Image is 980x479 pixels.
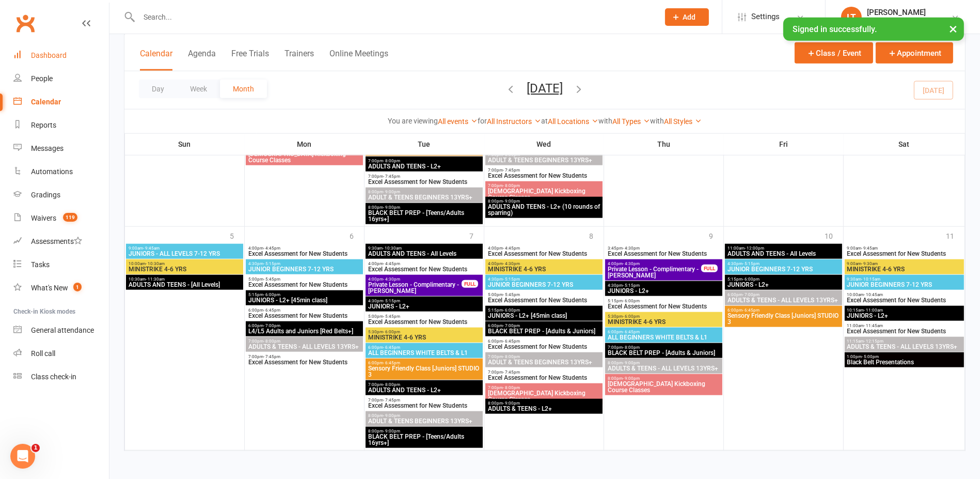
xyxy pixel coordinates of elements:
[487,277,600,282] span: 4:30pm
[230,227,244,244] div: 5
[13,207,109,230] a: Waivers 119
[793,24,877,34] span: Signed in successfully.
[503,354,520,359] span: - 8:00pm
[751,5,780,28] span: Settings
[248,359,361,365] span: Excel Assessment for New Students
[867,17,926,26] div: Excel Martial Arts
[724,133,844,155] th: Fri
[368,418,481,424] span: ADULT & TEENS BEGINNERS 13YRS+
[487,246,600,251] span: 4:00pm
[607,350,720,356] span: BLACK BELT PREP - [Adults & Juniors]
[248,282,361,288] span: Excel Assessment for New Students
[503,323,520,328] span: - 7:00pm
[13,44,109,67] a: Dashboard
[487,266,600,272] span: MINISTRIKE 4-6 YRS
[13,137,109,160] a: Messages
[368,413,481,418] span: 8:00pm
[368,398,481,403] span: 7:00pm
[623,330,640,334] span: - 6:45pm
[13,253,109,276] a: Tasks
[31,237,82,245] div: Assessments
[31,51,67,59] div: Dashboard
[487,117,541,126] a: All Instructors
[31,373,76,381] div: Class check-in
[383,261,400,266] span: - 4:45pm
[847,344,962,350] span: ADULTS & TEENS - ALL LEVELS 13YRS+
[231,49,269,71] button: Free Trials
[503,199,520,204] span: - 9:00pm
[847,328,962,334] span: Excel Assessment for New Students
[128,246,241,251] span: 9:00am
[462,280,478,288] div: FULL
[727,282,840,288] span: JUNIORS - L2+
[368,282,462,294] span: Private Lesson - Complimentary - [PERSON_NAME]
[607,361,720,365] span: 8:00pm
[368,382,481,387] span: 7:00pm
[139,80,177,98] button: Day
[13,183,109,207] a: Gradings
[847,354,962,359] span: 1:00pm
[862,277,881,282] span: - 10:15am
[847,297,962,303] span: Excel Assessment for New Students
[847,266,962,272] span: MINISTRIKE 4-6 YRS
[946,227,965,244] div: 11
[13,67,109,90] a: People
[727,261,840,266] span: 4:30pm
[503,385,520,390] span: - 8:00pm
[263,277,280,282] span: - 5:45pm
[607,314,720,319] span: 5:30pm
[607,345,720,350] span: 7:00pm
[487,251,600,257] span: Excel Assessment for New Students
[383,205,400,210] span: - 9:00pm
[864,323,883,328] span: - 11:45am
[128,251,241,257] span: JUNIORS - ALL LEVELS 7-12 YRS
[487,292,600,297] span: 5:00pm
[263,246,280,251] span: - 4:45pm
[727,313,840,325] span: Sensory Friendly Class [Juniors] STUDIO 3
[368,251,481,257] span: ADULTS AND TEENS - All Levels
[383,398,400,403] span: - 7:45pm
[31,444,40,452] span: 1
[31,260,50,269] div: Tasks
[368,246,481,251] span: 9:30am
[368,190,481,194] span: 8:00pm
[503,308,520,313] span: - 6:00pm
[598,117,612,125] strong: with
[623,345,640,350] span: - 8:00pm
[864,339,884,344] span: - 12:15pm
[368,365,481,378] span: Sensory Friendly Class [Juniors] STUDIO 3
[847,359,962,365] span: Black Belt Presentations
[31,144,64,152] div: Messages
[487,406,600,412] span: ADULTS & TEENS - L2+
[248,354,361,359] span: 7:00pm
[125,133,245,155] th: Sun
[487,204,600,216] span: ADULTS AND TEENS - L2+ (10 rounds of sparring)
[31,326,94,334] div: General attendance
[487,282,600,288] span: JUNIOR BEGINNERS 7-12 YRS
[368,303,481,310] span: JUNIORS - L2+
[503,401,520,406] span: - 9:00pm
[383,314,400,319] span: - 5:45pm
[13,90,109,114] a: Calendar
[383,190,400,194] span: - 9:00pm
[368,210,481,222] span: BLACK BELT PREP - [Teens/Adults 16yrs+]
[487,261,600,266] span: 4:00pm
[944,18,962,40] button: ×
[383,246,402,251] span: - 10:30am
[368,314,481,319] span: 5:00pm
[31,284,68,292] div: What's New
[143,246,160,251] span: - 9:45am
[368,261,481,266] span: 4:00pm
[31,214,56,222] div: Waivers
[13,230,109,253] a: Assessments
[487,385,600,390] span: 7:00pm
[841,7,862,27] div: LT
[487,328,600,334] span: BLACK BELT PREP - [Adults & Juniors]
[248,323,361,328] span: 6:00pm
[527,81,563,96] button: [DATE]
[847,339,962,344] span: 11:15am
[177,80,220,98] button: Week
[487,183,600,188] span: 7:00pm
[13,114,109,137] a: Reports
[847,246,962,251] span: 9:00am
